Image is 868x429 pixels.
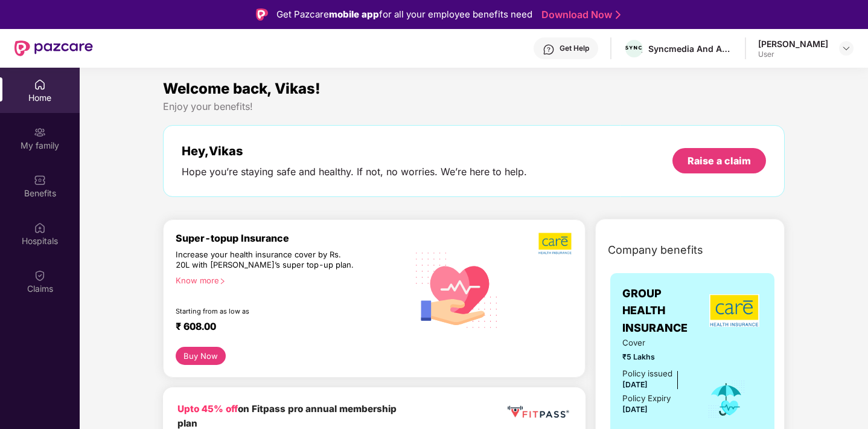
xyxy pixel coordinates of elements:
[34,174,46,186] img: svg+xml;base64,PHN2ZyBpZD0iQmVuZWZpdHMiIHhtbG5zPSJodHRwOi8vd3d3LnczLm9yZy8yMDAwL3N2ZyIgd2lkdGg9Ij...
[163,100,785,113] div: Enjoy your benefits!
[648,43,733,54] div: Syncmedia And Adtech Private Limited
[616,8,621,21] img: Stroke
[688,154,751,167] div: Raise a claim
[176,347,226,365] button: Buy Now
[709,294,759,327] img: insurerLogo
[176,307,356,315] div: Starting from as low as
[622,351,691,363] span: ₹5 Lakhs
[276,7,532,22] div: Get Pazcare for all your employee benefits need
[176,250,356,271] div: Increase your health insurance cover by Rs. 20L with [PERSON_NAME]’s super top-up plan.
[625,46,643,52] img: sync-media-logo%20Black.png
[622,405,648,414] span: [DATE]
[622,337,691,349] span: Cover
[622,392,671,405] div: Policy Expiry
[34,79,46,91] img: svg+xml;base64,PHN2ZyBpZD0iSG9tZSIgeG1sbnM9Imh0dHA6Ly93d3cudzMub3JnLzIwMDAvc3ZnIiB3aWR0aD0iMjAiIG...
[841,44,851,53] img: svg+xml;base64,PHN2ZyBpZD0iRHJvcGRvd24tMzJ4MzIiIHhtbG5zPSJodHRwOi8vd3d3LnczLm9yZy8yMDAwL3N2ZyIgd2...
[34,222,46,234] img: svg+xml;base64,PHN2ZyBpZD0iSG9zcGl0YWxzIiB4bWxucz0iaHR0cDovL3d3dy53My5vcmcvMjAwMC9zdmciIHdpZHRoPS...
[758,50,828,59] div: User
[177,403,397,429] b: on Fitpass pro annual membership plan
[14,40,93,56] img: New Pazcare Logo
[219,278,226,285] span: right
[622,380,648,389] span: [DATE]
[541,8,617,21] a: Download Now
[176,276,400,284] div: Know more
[163,80,321,97] span: Welcome back, Vikas!
[608,242,703,259] span: Company benefits
[256,8,268,21] img: Logo
[560,44,589,53] div: Get Help
[543,44,555,56] img: svg+xml;base64,PHN2ZyBpZD0iSGVscC0zMngzMiIgeG1sbnM9Imh0dHA6Ly93d3cudzMub3JnLzIwMDAvc3ZnIiB3aWR0aD...
[538,232,573,255] img: b5dec4f62d2307b9de63beb79f102df3.png
[758,38,828,50] div: [PERSON_NAME]
[622,367,672,380] div: Policy issued
[34,269,46,282] img: svg+xml;base64,PHN2ZyBpZD0iQ2xhaW0iIHhtbG5zPSJodHRwOi8vd3d3LnczLm9yZy8yMDAwL3N2ZyIgd2lkdGg9IjIwIi...
[177,403,238,414] b: Upto 45% off
[407,239,507,340] img: svg+xml;base64,PHN2ZyB4bWxucz0iaHR0cDovL3d3dy53My5vcmcvMjAwMC9zdmciIHhtbG5zOnhsaW5rPSJodHRwOi8vd3...
[182,166,527,178] div: Hope you’re staying safe and healthy. If not, no worries. We’re here to help.
[622,285,707,337] span: GROUP HEALTH INSURANCE
[505,402,571,422] img: fppp.png
[182,144,527,158] div: Hey, Vikas
[329,8,379,20] strong: mobile app
[34,126,46,138] img: svg+xml;base64,PHN2ZyB3aWR0aD0iMjAiIGhlaWdodD0iMjAiIHZpZXdCb3g9IjAgMCAyMCAyMCIgZmlsbD0ibm9uZSIgeG...
[176,232,407,244] div: Super-topup Insurance
[707,379,746,419] img: icon
[176,320,395,335] div: ₹ 608.00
